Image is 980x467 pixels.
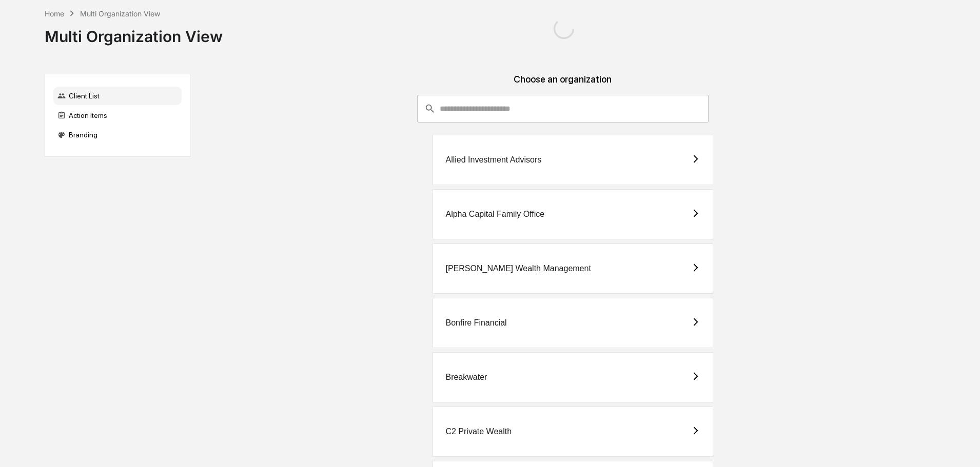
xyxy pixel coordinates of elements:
[45,19,223,46] div: Multi Organization View
[80,9,160,18] div: Multi Organization View
[445,373,487,382] div: Breakwater
[445,427,512,436] div: C2 Private Wealth
[445,318,506,328] div: Bonfire Financial
[445,155,541,165] div: Allied Investment Advisors
[445,264,591,273] div: [PERSON_NAME] Wealth Management
[53,106,182,125] div: Action Items
[53,126,182,144] div: Branding
[417,95,709,123] div: consultant-dashboard__filter-organizations-search-bar
[45,9,64,18] div: Home
[445,210,544,219] div: Alpha Capital Family Office
[199,74,927,95] div: Choose an organization
[53,87,182,105] div: Client List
